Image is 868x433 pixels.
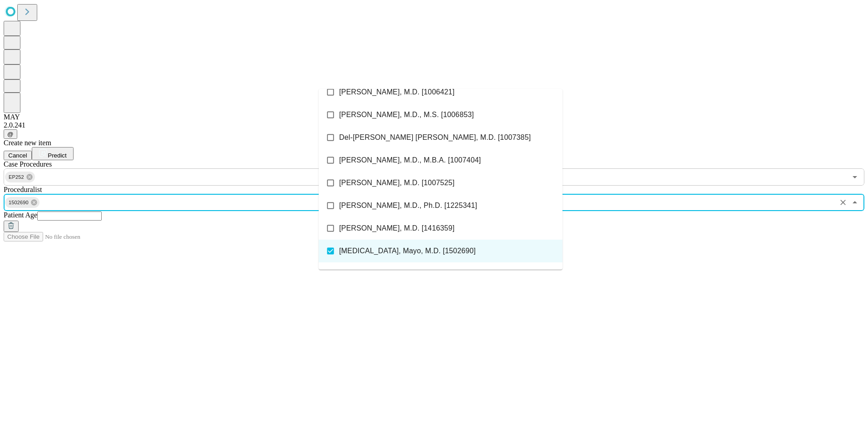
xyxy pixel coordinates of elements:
span: Proceduralist [4,186,42,193]
button: Cancel [4,151,32,160]
span: [PERSON_NAME], M.D., M.S. [1006853] [339,109,474,120]
span: Cancel [8,152,27,159]
span: [PERSON_NAME], M.D. [1677224] [339,268,454,279]
span: [PERSON_NAME], M.D., Ph.D. [1225341] [339,200,477,211]
button: Clear [837,196,849,209]
span: 1502690 [5,197,32,208]
span: Predict [48,152,66,159]
span: Scheduled Procedure [4,160,52,168]
span: [MEDICAL_DATA], Mayo, M.D. [1502690] [339,246,476,256]
span: [PERSON_NAME], M.D. [1007525] [339,177,454,188]
div: 2.0.241 [4,121,864,129]
span: [PERSON_NAME], M.D. [1416359] [339,223,454,234]
button: @ [4,129,17,139]
span: [PERSON_NAME], M.D. [1006421] [339,87,454,98]
span: Patient Age [4,211,37,219]
button: Open [848,171,861,183]
div: MAY [4,113,864,121]
span: EP252 [5,172,28,182]
span: @ [7,131,14,138]
button: Predict [32,147,74,160]
span: Create new item [4,139,51,147]
span: [PERSON_NAME], M.D., M.B.A. [1007404] [339,155,481,166]
div: EP252 [5,172,35,182]
button: Close [848,196,861,209]
span: Del-[PERSON_NAME] [PERSON_NAME], M.D. [1007385] [339,132,531,143]
div: 1502690 [5,197,39,208]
